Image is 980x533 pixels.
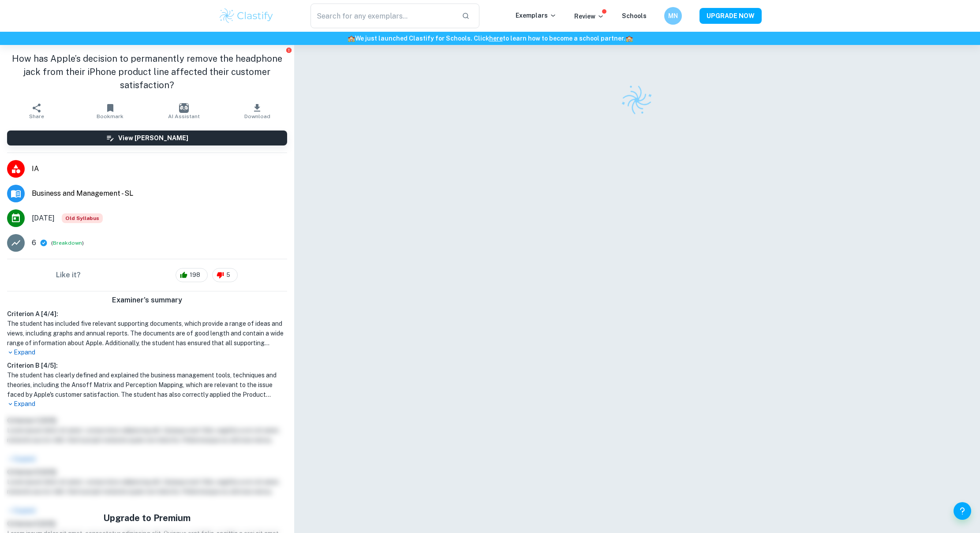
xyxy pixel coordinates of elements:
p: Expand [7,348,287,357]
span: Bookmark [97,113,123,119]
img: AI Assistant [179,103,189,113]
span: 5 [221,271,235,280]
p: Exemplars [516,11,557,20]
p: 6 [32,238,36,248]
div: 5 [212,268,238,282]
span: Business and Management - SL [32,188,287,199]
h1: The student has included five relevant supporting documents, which provide a range of ideas and v... [7,319,287,348]
span: AI Assistant [168,113,200,119]
button: MN [664,7,682,25]
span: 🏫 [348,35,355,42]
a: here [489,35,503,42]
h6: Examiner's summary [4,295,291,306]
button: Report issue [286,47,292,53]
button: UPGRADE NOW [699,8,762,24]
div: Starting from the May 2024 session, the Business IA requirements have changed. It's OK to refer t... [62,213,103,223]
input: Search for any exemplars... [310,4,455,28]
span: 🏫 [625,35,633,42]
span: Share [29,113,44,119]
img: Clastify logo [617,80,658,121]
h6: Like it? [56,270,81,280]
h6: Criterion A [ 4 / 4 ]: [7,309,287,319]
span: Old Syllabus [62,213,103,223]
h5: Upgrade to Premium [86,511,208,525]
button: Help and Feedback [954,502,971,520]
a: Schools [622,12,647,19]
p: Expand [7,399,287,409]
h1: How has Apple’s decision to permanently remove the headphone jack from their iPhone product line ... [7,52,287,92]
button: Bookmark [74,99,147,123]
button: View [PERSON_NAME] [7,130,287,145]
span: [DATE] [32,213,55,224]
button: Breakdown [53,239,82,247]
span: 198 [185,271,205,280]
span: ( ) [51,239,84,247]
button: Download [221,99,294,123]
h1: The student has clearly defined and explained the business management tools, techniques and theor... [7,370,287,399]
h6: MN [668,11,678,21]
h6: View [PERSON_NAME] [118,133,188,143]
h6: We just launched Clastify for Schools. Click to learn how to become a school partner. [2,34,978,43]
div: 198 [176,268,208,282]
p: Review [574,11,604,21]
span: IA [32,164,287,174]
img: Clastify logo [218,7,274,25]
span: Download [244,113,270,119]
h6: Criterion B [ 4 / 5 ]: [7,361,287,370]
button: AI Assistant [147,99,221,123]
